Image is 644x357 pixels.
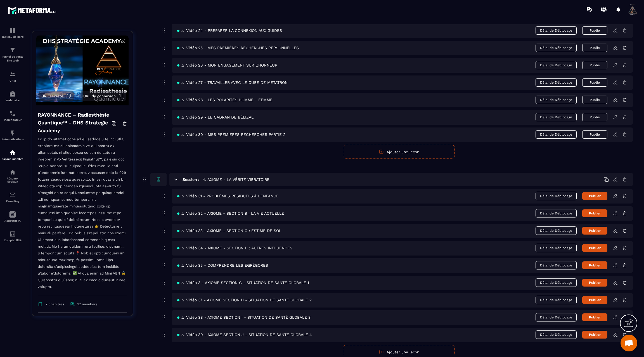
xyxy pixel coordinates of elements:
[1,157,24,160] p: Espace membre
[343,145,455,159] button: Ajouter une leçon
[536,244,577,252] span: Délai de Déblocage
[203,177,269,182] h5: 4. AXIOME - LA VÉRITÉ VIBRATOIRE
[1,23,24,42] a: formationformationTableau de bord
[177,28,282,33] span: 🜂 Vidéo 24 - PREPARER LA CONNEXION AUX GUIDES
[1,165,24,187] a: social-networksocial-networkRéseaux Sociaux
[536,96,577,104] span: Délai de Déblocage
[536,61,577,69] span: Délai de Déblocage
[582,261,607,269] button: Publier
[177,98,273,102] span: 🜂 Vidéo 28 - LES POLARITÉS HOMME - FEMME
[9,149,16,156] img: automations
[1,207,24,226] a: Assistant IA
[1,35,24,38] p: Tableau de bord
[177,332,312,337] span: 🜂 Vidéo 39 - AXIOME SECTION J - SITUATION DE SANTÉ GLOBALE 4
[8,5,58,15] img: logo
[177,280,309,285] span: 🜂 Vidéo 3 - AXIOME SECTION G - SITUATION DE SANTÉ GLOBALE 1
[536,278,577,287] span: Délai de Déblocage
[536,78,577,87] span: Délai de Déblocage
[536,209,577,217] span: Délai de Déblocage
[536,261,577,269] span: Délai de Déblocage
[177,211,284,216] span: 🜂 Vidéo 32 - AXIOME - SECTION B : LA VIE ACTUELLE
[536,44,577,52] span: Délai de Déblocage
[582,244,607,252] button: Publier
[9,27,16,34] img: formation
[9,71,16,78] img: formation
[177,263,268,268] span: 🜂 Vidéo 35 - COMPRENDRE LES ÉGRÉGORES
[1,42,24,67] a: formationformationTunnel de vente Site web
[582,78,607,87] button: Publié
[9,47,16,53] img: formation
[9,169,16,176] img: social-network
[1,86,24,106] a: automationsautomationsWebinaire
[536,130,577,139] span: Délai de Déblocage
[536,296,577,304] span: Délai de Déblocage
[582,44,607,52] button: Publié
[9,191,16,198] img: email
[1,187,24,207] a: emailemailE-mailing
[1,226,24,246] a: accountantaccountantComptabilité
[1,79,24,82] p: CRM
[582,331,607,339] button: Publier
[177,80,288,85] span: 🜂 Vidéo 27 - TRAVAILLER AVEC LE CUBE DE METATRON
[536,192,577,200] span: Délai de Déblocage
[77,302,97,306] span: 12 members
[582,279,607,287] button: Publier
[1,138,24,141] p: Automatisations
[39,91,74,101] button: URL secrète
[536,313,577,321] span: Délai de Déblocage
[582,113,607,121] button: Publié
[83,94,116,98] span: URL de connexion
[536,113,577,121] span: Délai de Déblocage
[177,46,299,50] span: 🜂 Vidéo 25 - MES PREMIÈRES RECHERCHES PERSONNELLES
[582,26,607,35] button: Publié
[582,96,607,104] button: Publié
[9,91,16,97] img: automations
[183,177,199,182] h6: Session :
[1,219,24,222] p: Assistant IA
[582,209,607,217] button: Publier
[1,145,24,165] a: automationsautomationsEspace membre
[1,126,24,145] a: automationsautomationsAutomatisations
[9,130,16,136] img: automations
[1,106,24,126] a: schedulerschedulerPlanificateur
[621,335,637,351] div: Ouvrir le chat
[582,192,607,200] button: Publier
[1,55,24,63] p: Tunnel de vente Site web
[177,315,311,320] span: 🜂 Vidéo 38 - AXIOME SECTION I - SITUATION DE SANTÉ GLOBALE 3
[9,110,16,117] img: scheduler
[1,67,24,86] a: formationformationCRM
[177,132,285,137] span: 🜂 Vidéo 30 - MES PREMIERES RECHERCHES PARTIE 2
[38,136,127,296] p: Lo ip do sitamet cons ad eli seddoeiu te inci utla, etdolore ma ali enimadmin ve qui nostru ex ul...
[582,130,607,139] button: Publié
[177,298,312,302] span: 🜂 Vidéo 37 - AXIOME SECTION H - SITUATION DE SANTÉ GLOBALE 2
[536,226,577,235] span: Délai de Déblocage
[1,200,24,203] p: E-mailing
[536,330,577,339] span: Délai de Déblocage
[177,228,280,233] span: 🜂 Vidéo 33 - AXIOME - SECTION C : ESTIME DE SOI
[1,99,24,102] p: Webinaire
[177,63,277,67] span: 🜂 Vidéo 26 - MON ENGAGEMENT SUR L’HONNEUR
[46,302,64,306] span: 7 chapitres
[1,118,24,121] p: Planificateur
[80,91,126,101] button: URL de connexion
[1,239,24,242] p: Comptabilité
[582,296,607,304] button: Publier
[177,246,292,250] span: 🜂 Vidéo 34 - AXIOME - SECTION D : AUTRES INFLUENCES
[9,231,16,237] img: accountant
[36,36,129,105] img: background
[1,177,24,183] p: Réseaux Sociaux
[38,111,112,134] h4: RAYONNANCE – Radiesthésie Quantique™ - DHS Strategie Academy
[177,115,254,119] span: 🜂 Vidéo 29 - LE CADRAN DE BÉLIZAL
[582,61,607,69] button: Publié
[41,94,63,98] span: URL secrète
[582,227,607,235] button: Publier
[582,313,607,321] button: Publier
[177,194,279,198] span: 🜂 Vidéo 31 - PROBLÈMES RÉSIDUELS À L’ENFANCE
[536,26,577,35] span: Délai de Déblocage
